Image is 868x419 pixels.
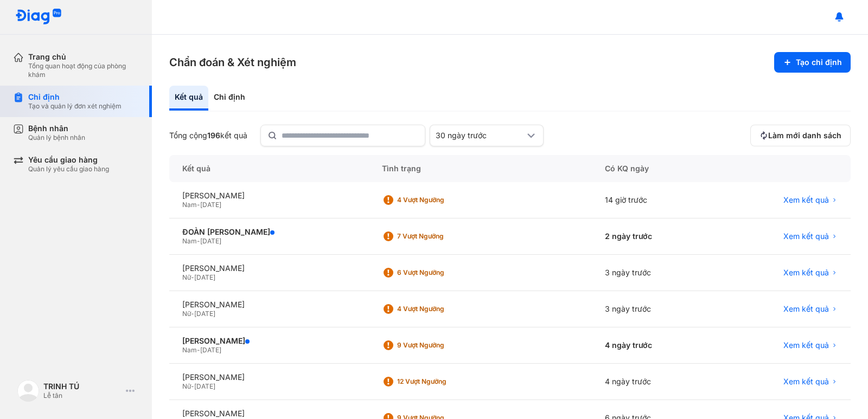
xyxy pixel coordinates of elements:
span: [DATE] [200,346,221,354]
span: Xem kết quả [783,340,829,350]
div: Chỉ định [28,92,122,102]
div: Tạo và quản lý đơn xét nghiệm [28,102,122,111]
div: Quản lý bệnh nhân [28,133,85,142]
div: [PERSON_NAME] [182,300,356,310]
div: Chỉ định [208,86,251,111]
div: 3 ngày trước [592,291,716,327]
div: 12 Vượt ngưỡng [397,377,484,386]
span: Xem kết quả [783,195,829,205]
img: logo [17,380,39,402]
span: - [191,273,194,281]
span: [DATE] [200,237,221,245]
span: Nữ [182,273,191,281]
div: 4 Vượt ngưỡng [397,305,484,313]
span: - [191,382,194,390]
span: Xem kết quả [783,304,829,314]
div: Có KQ ngày [592,155,716,182]
span: Nam [182,201,197,209]
div: Trang chủ [28,52,139,62]
div: 9 Vượt ngưỡng [397,341,484,350]
div: 3 ngày trước [592,255,716,291]
h3: Chẩn đoán & Xét nghiệm [169,55,296,70]
div: 30 ngày trước [436,131,525,140]
span: [DATE] [194,382,215,390]
div: 7 Vượt ngưỡng [397,232,484,241]
div: Tổng cộng kết quả [169,131,247,140]
div: [PERSON_NAME] [182,336,356,346]
div: 4 ngày trước [592,364,716,400]
div: ĐOÀN [PERSON_NAME] [182,227,356,237]
span: - [197,201,200,209]
span: - [197,237,200,245]
img: logo [15,9,62,25]
span: Nữ [182,382,191,390]
div: Tình trạng [369,155,592,182]
div: [PERSON_NAME] [182,191,356,201]
div: Lễ tân [43,391,122,400]
span: [DATE] [194,273,215,281]
button: Làm mới danh sách [750,125,851,146]
span: - [197,346,200,354]
div: Kết quả [169,155,369,182]
div: TRINH TÚ [43,382,122,391]
div: [PERSON_NAME] [182,409,356,418]
span: Nam [182,346,197,354]
span: Xem kết quả [783,377,829,386]
div: 14 giờ trước [592,182,716,218]
div: Quản lý yêu cầu giao hàng [28,165,109,173]
div: [PERSON_NAME] [182,372,356,382]
button: Tạo chỉ định [774,52,851,73]
div: Kết quả [169,86,208,111]
span: Xem kết quả [783,268,829,278]
span: [DATE] [194,310,215,318]
span: Xem kết quả [783,231,829,241]
div: [PERSON_NAME] [182,263,356,273]
span: Nam [182,237,197,245]
span: Làm mới danh sách [768,131,841,140]
div: Yêu cầu giao hàng [28,155,109,165]
div: 4 ngày trước [592,327,716,364]
span: 196 [207,131,220,140]
span: - [191,310,194,318]
div: 4 Vượt ngưỡng [397,196,484,204]
div: 6 Vượt ngưỡng [397,268,484,277]
div: 2 ngày trước [592,218,716,255]
span: [DATE] [200,201,221,209]
div: Bệnh nhân [28,124,85,133]
div: Tổng quan hoạt động của phòng khám [28,62,139,79]
span: Nữ [182,310,191,318]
